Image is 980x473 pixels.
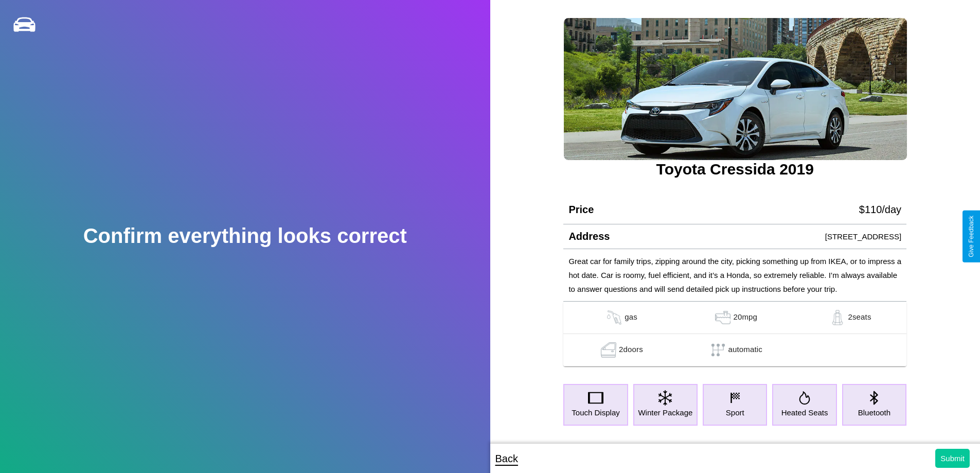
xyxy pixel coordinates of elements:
h2: Confirm everything looks correct [83,224,407,248]
p: Winter Package [638,406,692,419]
p: Back [495,449,518,468]
p: Sport [726,406,744,419]
img: gas [598,342,619,358]
button: Submit [935,449,970,468]
p: 2 seats [848,310,871,325]
p: automatic [728,342,762,358]
h4: Address [568,231,610,242]
table: simple table [563,302,906,366]
p: [STREET_ADDRESS] [825,230,901,243]
div: Give Feedback [968,216,975,257]
img: gas [827,310,848,325]
p: gas [625,310,637,325]
p: Bluetooth [858,406,890,419]
p: $ 110 /day [859,200,901,219]
p: Heated Seats [781,406,828,419]
img: gas [604,310,625,325]
h4: Price [568,204,594,216]
p: 20 mpg [733,310,757,325]
h3: Toyota Cressida 2019 [563,161,906,178]
p: 2 doors [619,342,643,358]
img: gas [712,310,733,325]
p: Great car for family trips, zipping around the city, picking something up from IKEA, or to impres... [568,254,901,296]
p: Touch Display [572,406,619,419]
